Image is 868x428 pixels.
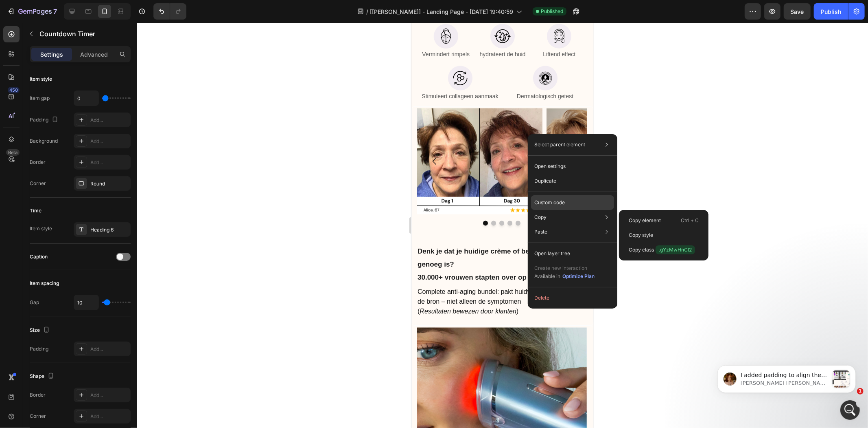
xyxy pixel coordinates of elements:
p: Custom code [534,199,565,206]
div: Add... [90,159,129,166]
div: Add... [90,117,129,124]
p: Open layer tree [534,250,570,257]
button: Dot [96,198,101,203]
div: Padding [30,115,60,126]
div: Add... [90,413,129,420]
div: Heading 6 [90,226,129,234]
span: 1 [857,388,864,395]
button: Optimize Plan [562,272,595,280]
p: Create new interaction [534,264,595,272]
button: Publish [814,3,848,20]
div: Caption [30,253,48,260]
input: Auto [74,295,98,310]
p: Select parent element [534,141,585,148]
div: 450 [8,87,20,93]
button: Dot [104,198,109,203]
div: Round [90,180,129,188]
div: Background [30,137,58,145]
div: Beta [6,149,20,156]
img: gempages_585386867575227026-91ec943c-d94b-4da4-bde0-35faba1d6b68.png [135,86,261,191]
p: Copy element [629,217,661,224]
strong: 30.000+ vrouwen stapten over op de Dermaximó [6,251,165,258]
p: Open settings [534,163,566,170]
p: Copy style [629,232,653,239]
div: Item style [30,75,52,83]
iframe: To enrich screen reader interactions, please activate Accessibility in Grammarly extension settings [411,23,594,428]
span: Published [541,8,563,15]
div: Corner [30,413,46,420]
p: Advanced [80,50,108,59]
div: Undo/Redo [153,3,186,20]
span: Available in [534,273,560,279]
p: Copy class [629,245,695,254]
div: Gap [30,299,39,306]
button: Delete [531,291,614,305]
span: [[PERSON_NAME]] - Landing Page - [DATE] 19:40:59 [370,7,513,16]
div: Border [30,391,46,399]
div: Item spacing [30,280,59,287]
div: Corner [30,180,46,187]
p: Ctrl + C [681,216,699,225]
p: 7 [53,7,57,16]
span: / [366,7,368,16]
button: Save [784,3,811,20]
input: Auto [74,91,98,106]
div: Size [30,325,51,336]
div: Add... [90,138,129,145]
strong: Denk je dat je huidige crème of behandeling genoeg is? [6,225,151,245]
span: Save [791,8,804,15]
div: Add... [90,346,129,353]
p: Duplicate [534,177,556,185]
p: Paste [534,228,547,236]
div: Shape [30,371,56,382]
button: Dot [72,198,77,203]
div: Add... [90,392,129,399]
div: Publish [821,7,841,16]
span: .gYzMwHnCI2 [656,245,695,254]
p: Countdown Timer [39,29,127,39]
p: Copy [534,214,547,221]
div: Time [30,207,42,214]
iframe: Intercom notifications tin nhắn [705,349,868,406]
p: Settings [40,50,63,59]
p: Complete anti-aging bundel: pakt huidveroudering aan bij de bron – niet alleen de symptomen ( ) [6,264,175,293]
i: Resultaten bewezen door klanten [8,285,105,292]
div: Padding [30,345,48,353]
div: Item style [30,225,52,232]
button: Dot [80,198,85,203]
iframe: Intercom live chat [840,400,860,420]
button: 7 [3,3,61,20]
button: Dot [88,198,93,203]
button: Carousel Next Arrow [146,127,169,150]
div: Optimize Plan [562,273,595,280]
div: Border [30,159,46,166]
div: Item gap [30,95,50,102]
